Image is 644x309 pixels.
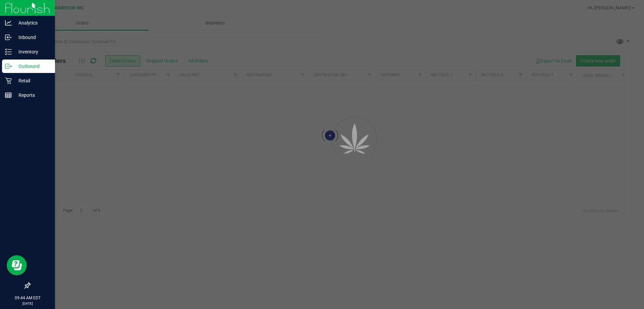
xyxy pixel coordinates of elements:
[5,92,12,99] inline-svg: Reports
[5,34,12,41] inline-svg: Inbound
[5,63,12,70] inline-svg: Outbound
[12,91,52,99] p: Reports
[12,62,52,70] p: Outbound
[5,48,12,55] inline-svg: Inventory
[12,48,52,56] p: Inventory
[3,301,52,306] p: [DATE]
[12,33,52,41] p: Inbound
[3,295,52,301] p: 09:44 AM EDT
[5,20,12,26] inline-svg: Analytics
[12,77,52,85] p: Retail
[7,255,27,275] iframe: Resource center
[12,19,52,27] p: Analytics
[5,77,12,84] inline-svg: Retail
